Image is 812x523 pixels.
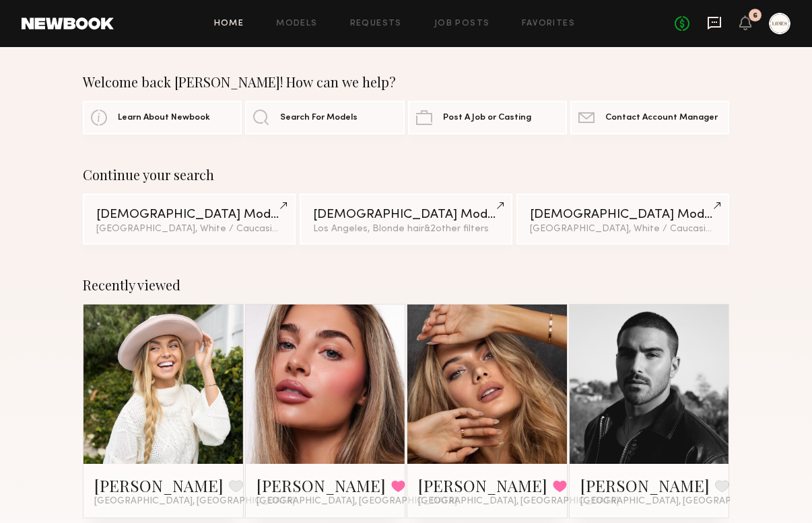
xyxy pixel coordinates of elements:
[418,475,547,496] a: [PERSON_NAME]
[570,101,729,134] a: Contact Account Manager
[350,19,402,28] a: Requests
[313,208,499,221] div: [DEMOGRAPHIC_DATA] Models
[300,194,512,245] a: [DEMOGRAPHIC_DATA] ModelsLos Angeles, Blonde hair&2other filters
[516,194,729,245] a: [DEMOGRAPHIC_DATA] Models[GEOGRAPHIC_DATA], White / Caucasian
[408,101,567,134] a: Post A Job or Casting
[83,74,729,90] div: Welcome back [PERSON_NAME]! How can we help?
[245,101,404,134] a: Search For Models
[434,19,490,28] a: Job Posts
[753,12,757,19] div: 6
[418,496,619,507] span: [GEOGRAPHIC_DATA], [GEOGRAPHIC_DATA]
[522,19,575,28] a: Favorites
[443,114,531,122] span: Post A Job or Casting
[530,208,716,221] div: [DEMOGRAPHIC_DATA] Models
[83,101,242,134] a: Learn About Newbook
[580,475,710,496] a: [PERSON_NAME]
[280,114,358,122] span: Search For Models
[96,208,282,221] div: [DEMOGRAPHIC_DATA] Models
[424,225,489,233] span: & 2 other filter s
[83,194,296,245] a: [DEMOGRAPHIC_DATA] Models[GEOGRAPHIC_DATA], White / Caucasian
[257,496,457,507] span: [GEOGRAPHIC_DATA], [GEOGRAPHIC_DATA]
[257,475,386,496] a: [PERSON_NAME]
[83,277,729,293] div: Recently viewed
[313,225,499,234] div: Los Angeles, Blonde hair
[96,225,282,234] div: [GEOGRAPHIC_DATA], White / Caucasian
[580,496,781,507] span: [GEOGRAPHIC_DATA], [GEOGRAPHIC_DATA]
[605,114,718,122] span: Contact Account Manager
[83,167,729,183] div: Continue your search
[118,114,210,122] span: Learn About Newbook
[94,496,295,507] span: [GEOGRAPHIC_DATA], [GEOGRAPHIC_DATA]
[530,225,716,234] div: [GEOGRAPHIC_DATA], White / Caucasian
[276,19,317,28] a: Models
[94,475,224,496] a: [PERSON_NAME]
[214,19,244,28] a: Home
